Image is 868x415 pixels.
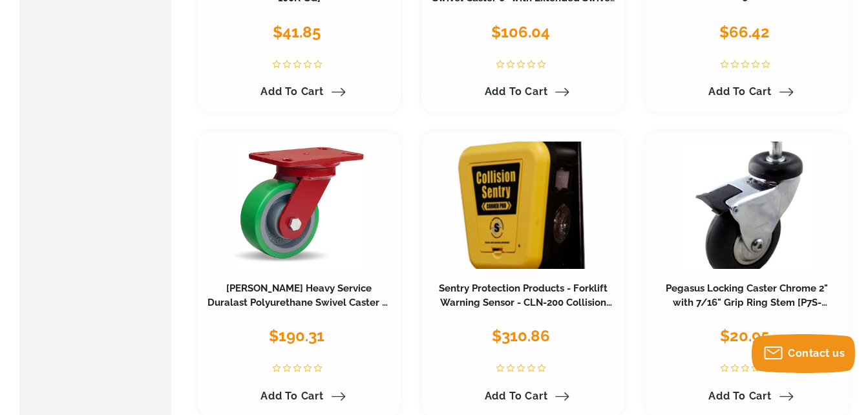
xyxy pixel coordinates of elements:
[485,85,548,98] span: Add to Cart
[273,23,321,41] span: $41.85
[708,85,772,98] span: Add to Cart
[253,385,346,407] a: Add to Cart
[207,282,391,323] a: [PERSON_NAME] Heavy Service Duralast Polyurethane Swivel Caster 5" x 2" (1050 LBS Cap)
[269,326,324,345] span: $190.31
[485,390,548,402] span: Add to Cart
[491,23,550,41] span: $106.04
[477,385,570,407] a: Add to Cart
[260,85,324,98] span: Add to Cart
[788,347,845,359] span: Contact us
[492,326,550,345] span: $310.86
[720,326,769,345] span: $20.95
[752,334,855,373] button: Contact us
[666,282,828,323] a: Pegasus Locking Caster Chrome 2" with 7/16" Grip Ring Stem [P7S-SRP020K-SG5-TB]
[719,23,770,41] span: $66.42
[701,81,794,103] a: Add to Cart
[260,390,324,402] span: Add to Cart
[477,81,570,103] a: Add to Cart
[701,385,794,407] a: Add to Cart
[439,282,612,323] a: Sentry Protection Products - Forklift Warning Sensor - CLN-200 Collision Sentry for Blind Spots
[253,81,346,103] a: Add to Cart
[708,390,772,402] span: Add to Cart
